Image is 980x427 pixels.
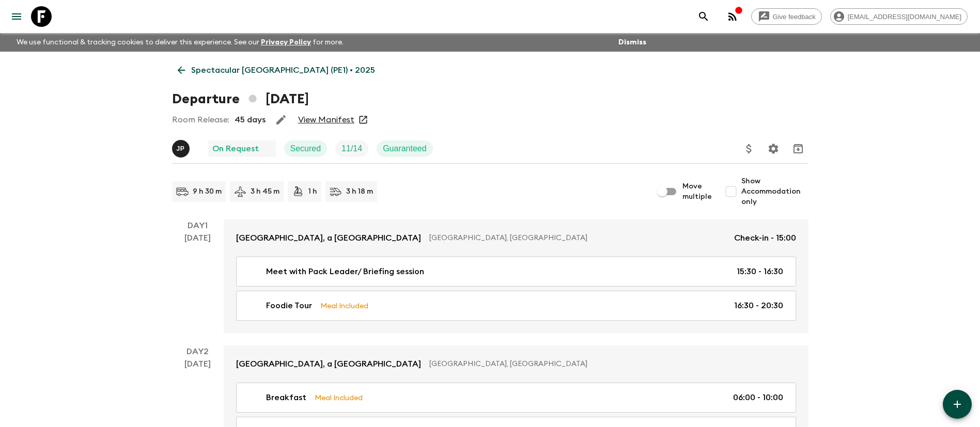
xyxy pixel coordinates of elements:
[172,140,192,157] button: JP
[346,186,373,197] p: 3 h 18 m
[284,140,328,157] div: Secured
[788,138,808,159] button: Archive (Completed, Cancelled or Unsynced Departures only)
[235,114,266,126] p: 45 days
[751,8,822,25] a: Give feedback
[335,140,368,157] div: Trip Fill
[767,13,821,21] span: Give feedback
[261,39,311,46] a: Privacy Policy
[320,300,368,311] p: Meal Included
[12,33,348,52] p: We use functional & tracking cookies to deliver this experience. See our for more.
[383,143,427,155] p: Guaranteed
[6,6,27,27] button: menu
[737,265,783,278] p: 15:30 - 16:30
[266,391,306,404] p: Breakfast
[298,115,354,125] a: View Manifest
[224,219,808,257] a: [GEOGRAPHIC_DATA], a [GEOGRAPHIC_DATA][GEOGRAPHIC_DATA], [GEOGRAPHIC_DATA]Check-in - 15:00
[224,345,808,383] a: [GEOGRAPHIC_DATA], a [GEOGRAPHIC_DATA][GEOGRAPHIC_DATA], [GEOGRAPHIC_DATA]
[763,138,784,159] button: Settings
[682,181,712,202] span: Move multiple
[734,232,796,244] p: Check-in - 15:00
[739,138,759,159] button: Update Price, Early Bird Discount and Costs
[236,257,796,287] a: Meet with Pack Leader/ Briefing session15:30 - 16:30
[236,232,421,244] p: [GEOGRAPHIC_DATA], a [GEOGRAPHIC_DATA]
[236,291,796,321] a: Foodie TourMeal Included16:30 - 20:30
[266,265,424,278] p: Meet with Pack Leader/ Briefing session
[172,114,229,126] p: Room Release:
[842,13,967,21] span: [EMAIL_ADDRESS][DOMAIN_NAME]
[251,186,279,197] p: 3 h 45 m
[693,6,714,27] button: search adventures
[429,233,726,243] p: [GEOGRAPHIC_DATA], [GEOGRAPHIC_DATA]
[315,392,363,403] p: Meal Included
[177,145,185,153] p: J P
[191,64,375,76] p: Spectacular [GEOGRAPHIC_DATA] (PE1) • 2025
[193,186,222,197] p: 9 h 30 m
[733,391,783,404] p: 06:00 - 10:00
[741,176,808,207] span: Show Accommodation only
[830,8,968,25] div: [EMAIL_ADDRESS][DOMAIN_NAME]
[616,35,649,50] button: Dismiss
[429,359,788,369] p: [GEOGRAPHIC_DATA], [GEOGRAPHIC_DATA]
[184,232,211,333] div: [DATE]
[172,60,381,81] a: Spectacular [GEOGRAPHIC_DATA] (PE1) • 2025
[236,383,796,413] a: BreakfastMeal Included06:00 - 10:00
[172,345,224,358] p: Day 2
[236,358,421,370] p: [GEOGRAPHIC_DATA], a [GEOGRAPHIC_DATA]
[212,143,259,155] p: On Request
[290,143,321,155] p: Secured
[172,219,224,232] p: Day 1
[172,143,192,151] span: Joseph Pimentel
[266,299,312,312] p: Foodie Tour
[341,143,362,155] p: 11 / 14
[308,186,317,197] p: 1 h
[172,89,309,109] h1: Departure [DATE]
[734,299,783,312] p: 16:30 - 20:30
